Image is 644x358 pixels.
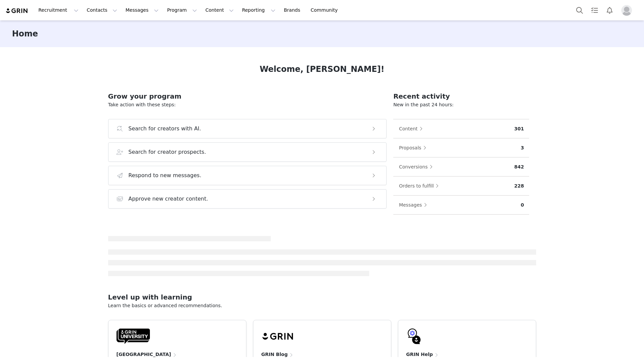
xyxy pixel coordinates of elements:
a: Community [307,3,345,18]
a: Tasks [587,3,602,18]
h1: Welcome, [PERSON_NAME]! [260,63,385,75]
h4: [GEOGRAPHIC_DATA] [117,351,171,358]
h3: Home [12,28,38,40]
button: Search [572,3,587,18]
button: Messages [399,200,430,210]
button: Approve new creator content. [108,189,387,209]
button: Search for creators with AI. [108,119,387,138]
img: grin-logo-black.svg [261,328,295,344]
button: Reporting [238,3,279,18]
img: placeholder-profile.jpg [621,5,632,16]
h3: Respond to new messages. [129,171,202,180]
p: 842 [514,163,524,170]
p: 301 [514,125,524,132]
button: Program [163,3,201,18]
p: 0 [521,202,524,209]
button: Conversions [399,161,436,172]
h4: GRIN Blog [261,351,288,358]
p: New in the past 24 hours: [393,101,529,108]
h3: Approve new creator content. [129,195,208,203]
p: 3 [521,144,524,151]
img: GRIN-help-icon.svg [406,328,422,344]
a: Brands [280,3,306,18]
h4: GRIN Help [406,351,433,358]
button: Messages [122,3,163,18]
h3: Search for creator prospects. [129,148,206,156]
button: Content [201,3,238,18]
button: Orders to fulfill [399,181,442,191]
button: Recruitment [34,3,82,18]
h2: Recent activity [393,91,529,101]
button: Profile [617,5,639,16]
p: 228 [514,183,524,190]
button: Respond to new messages. [108,166,387,185]
p: Take action with these steps: [108,101,387,108]
img: GRIN-University-Logo-Black.svg [117,328,150,344]
h2: Grow your program [108,91,387,101]
button: Search for creator prospects. [108,142,387,162]
img: grin logo [5,8,29,14]
button: Contacts [83,3,121,18]
h2: Level up with learning [108,292,536,302]
p: Learn the basics or advanced recommendations. [108,302,536,309]
h3: Search for creators with AI. [129,125,201,133]
button: Notifications [602,3,617,18]
button: Proposals [399,142,430,153]
button: Content [399,123,426,134]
